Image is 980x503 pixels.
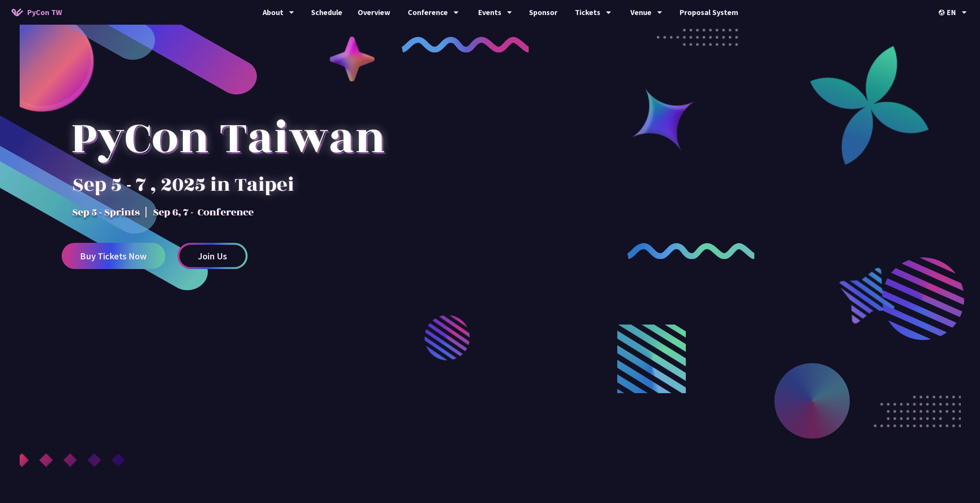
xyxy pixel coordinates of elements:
span: Buy Tickets Now [80,251,147,261]
a: PyCon TW [4,3,70,22]
span: PyCon TW [27,7,62,18]
a: Buy Tickets Now [62,243,165,269]
img: curly-1.ebdbada.png [402,37,529,52]
img: Home icon of PyCon TW 2025 [12,8,23,16]
img: Locale Icon [939,10,946,15]
a: Join Us [178,243,248,269]
img: curly-2.e802c9f.png [627,243,755,259]
span: Join Us [198,251,227,261]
